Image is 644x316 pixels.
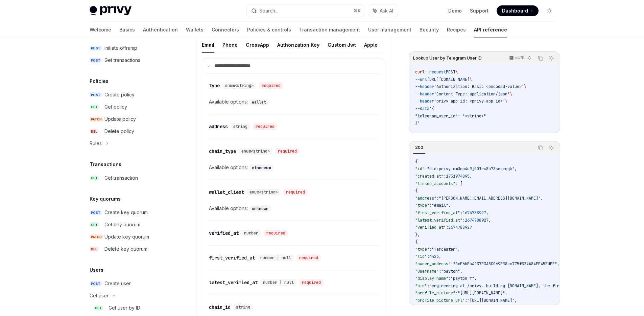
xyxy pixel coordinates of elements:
[470,7,488,14] a: Support
[104,208,148,217] div: Create key quorum
[505,290,507,296] span: ,
[109,304,140,312] div: Get user by ID
[427,166,515,172] span: "did:privy:cm3np4u9j001rc8b73seqmqqk"
[84,101,171,113] a: GETGet policy
[415,290,455,296] span: "profile_picture"
[84,277,171,290] a: POSTCreate user
[368,22,411,38] a: User management
[236,304,250,310] span: string
[420,22,439,38] a: Security
[84,89,171,101] a: POSTCreate policy
[90,160,121,168] h5: Transactions
[413,143,425,152] div: 200
[186,22,204,38] a: Wallets
[451,261,453,267] span: :
[505,52,534,64] button: cURL
[94,306,103,311] span: GET
[436,196,439,201] span: :
[455,181,462,186] span: : [
[209,254,255,261] div: first_verified_at
[90,222,99,227] span: GET
[90,129,98,134] span: DEL
[415,181,455,186] span: "linked_accounts"
[486,210,488,216] span: ,
[429,247,432,252] span: :
[425,69,446,75] span: --request
[209,148,236,155] div: chain_type
[415,84,434,89] span: --header
[368,5,398,17] button: Ask AI
[462,210,486,216] span: 1674788927
[413,55,482,61] span: Lookup User by Telegram User ID
[415,254,427,259] span: "fid"
[547,54,556,63] button: Ask AI
[446,225,448,230] span: :
[465,218,488,223] span: 1674788927
[209,82,220,89] div: type
[380,7,393,14] span: Ask AI
[448,276,451,281] span: :
[104,221,140,229] div: Get key quorum
[429,106,434,111] span: '{
[510,91,512,97] span: \
[296,254,321,261] div: required
[209,279,258,286] div: latest_verified_at
[415,276,448,281] span: "display_name"
[212,22,239,38] a: Connectors
[455,290,458,296] span: :
[264,230,288,236] div: required
[451,276,474,281] span: "payton ↑"
[90,77,109,85] h5: Policies
[119,22,135,38] a: Basics
[104,279,131,288] div: Create user
[415,247,429,252] span: "type"
[90,22,111,38] a: Welcome
[547,143,556,152] button: Ask AI
[209,230,239,236] div: verified_at
[544,5,555,16] button: Toggle dark mode
[104,56,140,64] div: Get transactions
[90,139,102,148] div: Rules
[432,247,458,252] span: "farcaster"
[541,196,543,201] span: ,
[84,302,171,314] a: GETGet user by ID
[275,148,300,155] div: required
[455,69,458,75] span: \
[515,166,517,172] span: ,
[415,203,429,208] span: "type"
[453,261,557,267] span: "0xE6bFb4137F3A8C069F98cc775f324A84FE45FdFF"
[84,113,171,125] a: PATCHUpdate policy
[209,304,231,311] div: chain_id
[104,245,147,253] div: Delete key quorum
[253,123,277,130] div: required
[143,22,178,38] a: Authentication
[249,205,271,212] code: unknown
[536,143,545,152] button: Copy the contents from the code block
[299,22,360,38] a: Transaction management
[249,164,273,171] code: ethereum
[502,7,528,14] span: Dashboard
[515,298,517,303] span: ,
[104,91,135,99] div: Create policy
[448,7,462,14] a: Demo
[458,247,460,252] span: ,
[90,6,132,16] img: light logo
[104,103,127,111] div: Get policy
[90,266,103,274] h5: Users
[415,120,420,126] span: }'
[427,77,470,82] span: [URL][DOMAIN_NAME]
[415,269,439,274] span: "username"
[448,225,472,230] span: 1674788927
[415,298,465,303] span: "profile_picture_url"
[84,219,171,231] a: GETGet key quorum
[209,163,378,172] div: Available options:
[448,203,451,208] span: ,
[104,115,136,123] div: Update policy
[259,7,278,15] div: Search...
[474,22,507,38] a: API reference
[415,159,418,164] span: {
[415,106,429,111] span: --data
[90,281,102,286] span: POST
[90,247,98,252] span: DEL
[470,77,472,82] span: \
